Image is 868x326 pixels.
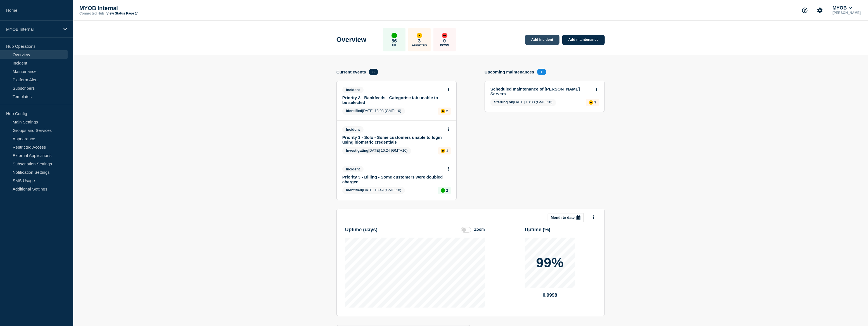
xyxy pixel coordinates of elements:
a: Add incident [525,35,559,45]
span: Incident [342,126,364,133]
p: 56 [392,38,397,44]
p: 2 [446,188,448,192]
p: 0.9998 [525,292,575,298]
a: Add maintenance [562,35,605,45]
span: Investigating [346,148,368,153]
span: 1 [537,69,546,75]
span: 3 [369,69,378,75]
p: 2 [446,109,448,113]
div: up [392,33,397,38]
button: Account settings [814,4,826,16]
p: 7 [594,100,596,104]
button: Support [799,4,811,16]
a: Scheduled maintenance of [PERSON_NAME] Servers [490,87,591,96]
p: 1 [446,149,448,153]
p: 3 [418,38,421,44]
div: affected [417,33,422,38]
div: down [442,33,447,38]
button: Month to date [548,213,584,222]
span: Identified [346,109,362,113]
a: Priority 3 - Billing - Some customers were doubled charged [342,175,443,184]
p: MYOB Internal [6,27,60,32]
span: [DATE] 10:00 (GMT+10) [490,99,556,106]
h1: Overview [336,36,366,44]
span: Incident [342,166,364,172]
p: Month to date [551,215,575,220]
a: Priority 3 - Solo - Some customers unable to login using biometric credentials [342,135,443,144]
h3: Uptime ( days ) [345,227,378,233]
a: View Status Page [106,11,137,15]
div: Zoom [474,227,485,232]
span: [DATE] 10:49 (GMT+10) [342,187,405,194]
div: up [441,188,445,193]
span: Identified [346,188,362,192]
p: Connected Hub [79,11,104,15]
h4: Current events [336,70,366,74]
p: 99% [536,256,564,270]
h4: Upcoming maintenances [485,70,534,74]
p: Down [440,44,449,47]
span: [DATE] 13:08 (GMT+10) [342,108,405,115]
p: Affected [412,44,427,47]
p: 0 [443,38,446,44]
span: Starting on [494,100,513,104]
p: Up [392,44,396,47]
p: MYOB Internal [79,5,191,11]
span: Incident [342,87,364,93]
p: [PERSON_NAME] [831,11,862,15]
button: MYOB [831,5,853,11]
div: affected [589,100,593,105]
a: Priority 3 - Bankfeeds - Categorise tab unable to be selected [342,95,443,105]
h3: Uptime ( % ) [525,227,551,233]
div: affected [441,149,445,153]
span: [DATE] 10:24 (GMT+10) [342,147,411,154]
div: affected [441,109,445,113]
